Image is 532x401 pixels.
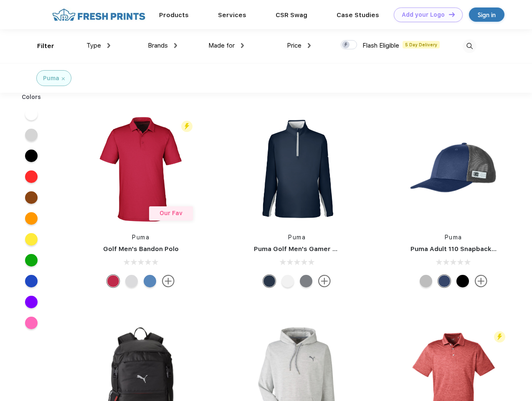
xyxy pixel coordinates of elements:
img: desktop_search.svg [463,39,476,53]
span: Type [86,42,101,49]
img: filter_cancel.svg [62,77,65,80]
img: fo%20logo%202.webp [50,8,148,22]
span: Made for [208,42,235,49]
img: dropdown.png [241,43,244,48]
span: 5 Day Delivery [403,41,440,48]
img: more.svg [162,275,175,287]
a: Puma [288,234,306,241]
img: func=resize&h=266 [85,114,196,225]
div: Sign in [478,10,496,20]
div: Lake Blue [144,275,156,287]
img: DT [449,12,455,17]
img: more.svg [475,275,487,287]
div: Navy Blazer [263,275,276,287]
div: Ski Patrol [107,275,119,287]
span: Brands [148,42,168,49]
div: Quiet Shade [300,275,312,287]
div: Peacoat with Qut Shd [438,275,451,287]
div: Quarry with Brt Whit [420,275,432,287]
a: Puma Golf Men's Gamer Golf Quarter-Zip [254,245,386,253]
a: Services [218,11,246,19]
div: Add your Logo [402,11,445,18]
img: func=resize&h=266 [398,114,509,225]
img: dropdown.png [308,43,311,48]
a: Sign in [469,8,504,22]
a: Puma [445,234,462,241]
a: Puma [132,234,149,241]
span: Flash Eligible [362,42,399,49]
img: func=resize&h=266 [241,114,352,225]
img: dropdown.png [174,43,177,48]
span: Our Fav [160,210,182,216]
a: CSR Swag [276,11,307,19]
div: Filter [37,41,54,51]
img: dropdown.png [107,43,110,48]
div: Puma [43,74,59,83]
div: High Rise [125,275,138,287]
div: Bright White [281,275,294,287]
img: more.svg [318,275,331,287]
img: flash_active_toggle.svg [181,121,193,132]
a: Golf Men's Bandon Polo [103,245,179,253]
img: flash_active_toggle.svg [494,331,505,343]
span: Price [287,42,301,49]
div: Pma Blk Pma Blk [456,275,469,287]
div: Colors [15,93,48,102]
a: Products [159,11,189,19]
